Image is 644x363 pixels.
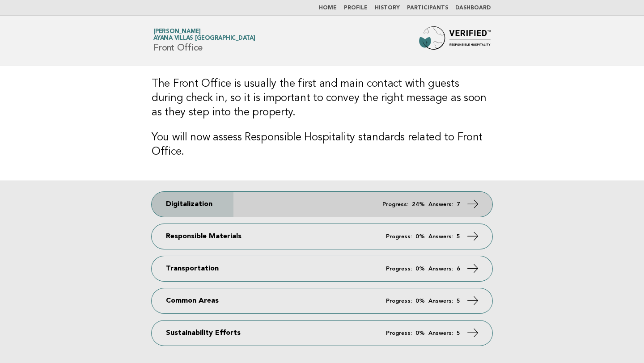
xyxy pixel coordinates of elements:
[428,330,453,336] em: Answers:
[319,5,337,11] a: Home
[152,77,492,120] h3: The Front Office is usually the first and main contact with guests during check in, so it is impo...
[386,298,412,304] em: Progress:
[428,298,453,304] em: Answers:
[428,266,453,272] em: Answers:
[386,234,412,240] em: Progress:
[457,330,460,336] strong: 5
[152,192,492,217] a: Digitalization Progress: 24% Answers: 7
[412,202,425,207] strong: 24%
[153,29,255,41] a: [PERSON_NAME]AYANA Villas [GEOGRAPHIC_DATA]
[415,234,425,240] strong: 0%
[382,202,408,207] em: Progress:
[415,266,425,272] strong: 0%
[428,202,453,207] em: Answers:
[152,321,492,346] a: Sustainability Efforts Progress: 0% Answers: 5
[386,266,412,272] em: Progress:
[152,256,492,281] a: Transportation Progress: 0% Answers: 6
[457,202,460,207] strong: 7
[415,330,425,336] strong: 0%
[428,234,453,240] em: Answers:
[375,5,400,11] a: History
[152,288,492,313] a: Common Areas Progress: 0% Answers: 5
[407,5,448,11] a: Participants
[457,234,460,240] strong: 5
[419,26,491,55] img: Forbes Travel Guide
[152,131,492,159] h3: You will now assess Responsible Hospitality standards related to Front Office.
[455,5,491,11] a: Dashboard
[153,29,255,52] h1: Front Office
[386,330,412,336] em: Progress:
[457,298,460,304] strong: 5
[457,266,460,272] strong: 6
[415,298,425,304] strong: 0%
[344,5,368,11] a: Profile
[152,224,492,249] a: Responsible Materials Progress: 0% Answers: 5
[153,36,255,42] span: AYANA Villas [GEOGRAPHIC_DATA]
